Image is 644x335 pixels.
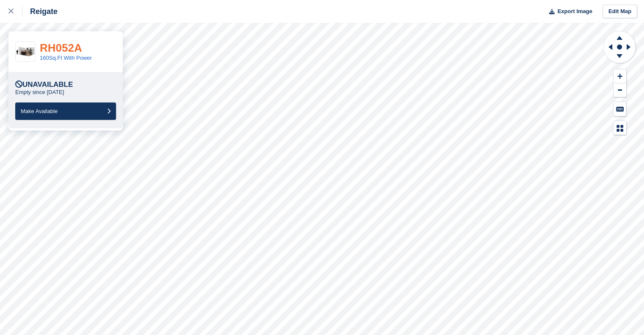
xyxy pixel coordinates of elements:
[603,5,637,19] a: Edit Map
[614,83,626,97] button: Zoom Out
[614,69,626,83] button: Zoom In
[15,89,64,96] p: Empty since [DATE]
[21,108,58,114] span: Make Available
[16,44,35,59] img: 150-sqft-unit.jpg
[544,5,592,19] button: Export Image
[15,102,116,120] button: Make Available
[40,42,82,54] a: RH052A
[614,102,626,116] button: Keyboard Shortcuts
[614,121,626,135] button: Map Legend
[40,55,92,61] a: 160Sq.Ft With Power
[22,6,58,17] div: Reigate
[557,7,592,16] span: Export Image
[15,80,73,89] div: Unavailable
